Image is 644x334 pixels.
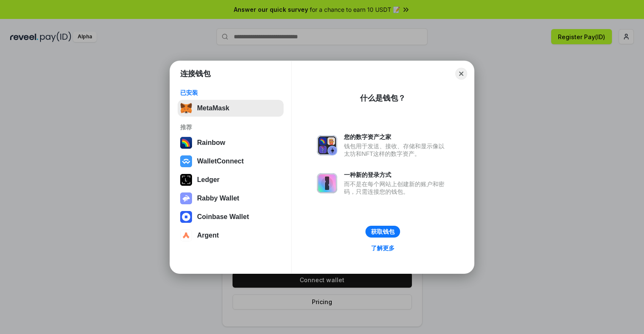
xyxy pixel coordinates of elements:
div: 推荐 [180,123,281,131]
div: 而不是在每个网站上创建新的账户和密码，只需连接您的钱包。 [344,180,449,195]
img: svg+xml,%3Csvg%20width%3D%2228%22%20height%3D%2228%22%20viewBox%3D%220%200%2028%2028%22%20fill%3D... [180,155,192,167]
a: 了解更多 [366,243,400,254]
img: svg+xml,%3Csvg%20xmlns%3D%22http%3A%2F%2Fwww.w3.org%2F2000%2Fsvg%22%20fill%3D%22none%22%20viewBox... [317,135,337,155]
div: Coinbase Wallet [197,213,249,221]
div: Ledger [197,176,219,184]
img: svg+xml,%3Csvg%20fill%3D%22none%22%20height%3D%2233%22%20viewBox%3D%220%200%2035%2033%22%20width%... [180,102,192,114]
div: WalletConnect [197,158,244,165]
img: svg+xml,%3Csvg%20xmlns%3D%22http%3A%2F%2Fwww.w3.org%2F2000%2Fsvg%22%20width%3D%2228%22%20height%3... [180,174,192,186]
img: svg+xml,%3Csvg%20width%3D%22120%22%20height%3D%22120%22%20viewBox%3D%220%200%20120%20120%22%20fil... [180,137,192,149]
h1: 连接钱包 [180,69,211,79]
button: Coinbase Wallet [178,208,284,225]
div: 了解更多 [371,244,395,252]
div: 获取钱包 [371,228,395,235]
button: Close [455,68,467,80]
img: svg+xml,%3Csvg%20xmlns%3D%22http%3A%2F%2Fwww.w3.org%2F2000%2Fsvg%22%20fill%3D%22none%22%20viewBox... [317,173,337,193]
button: Rabby Wallet [178,190,284,207]
img: svg+xml,%3Csvg%20xmlns%3D%22http%3A%2F%2Fwww.w3.org%2F2000%2Fsvg%22%20fill%3D%22none%22%20viewBox... [180,192,192,204]
div: Rainbow [197,139,225,147]
button: Argent [178,227,284,244]
div: 您的数字资产之家 [344,133,449,141]
button: MetaMask [178,100,284,117]
div: 一种新的登录方式 [344,171,449,179]
div: Argent [197,232,219,239]
img: svg+xml,%3Csvg%20width%3D%2228%22%20height%3D%2228%22%20viewBox%3D%220%200%2028%2028%22%20fill%3D... [180,230,192,241]
button: Ledger [178,171,284,188]
button: 获取钱包 [365,226,400,238]
div: 已安装 [180,89,281,96]
div: Rabby Wallet [197,195,239,202]
button: Rainbow [178,134,284,151]
button: WalletConnect [178,153,284,170]
div: 什么是钱包？ [360,93,406,103]
img: svg+xml,%3Csvg%20width%3D%2228%22%20height%3D%2228%22%20viewBox%3D%220%200%2028%2028%22%20fill%3D... [180,211,192,223]
div: MetaMask [197,104,229,112]
div: 钱包用于发送、接收、存储和显示像以太坊和NFT这样的数字资产。 [344,142,449,158]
